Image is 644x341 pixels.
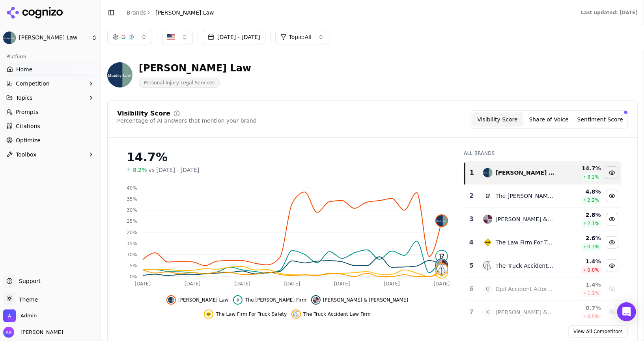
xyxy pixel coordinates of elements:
[496,215,555,223] div: [PERSON_NAME] & [PERSON_NAME]
[127,150,448,164] div: 14.7%
[468,261,475,270] div: 5
[178,297,228,303] span: [PERSON_NAME] Law
[561,304,601,312] div: 0.7 %
[496,239,555,246] div: The Law Firm For Truck Safety
[436,264,447,275] img: the truck accident law firm
[561,188,601,196] div: 4.8 %
[117,117,257,125] div: Percentage of AI answers that mention your brand
[133,166,147,174] span: 8.2%
[3,106,97,118] a: Prompts
[245,297,306,303] span: The [PERSON_NAME] Firm
[561,211,601,219] div: 2.8 %
[606,166,618,179] button: Hide munley law data
[234,281,250,287] tspan: [DATE]
[139,78,220,88] span: Personal Injury Legal Services
[436,259,447,270] img: fellerman & ciarimboli
[3,91,97,104] button: Topics
[16,80,50,88] span: Competition
[587,313,599,320] span: 0.5 %
[155,9,214,17] span: [PERSON_NAME] Law
[16,296,38,303] span: Theme
[139,62,251,75] div: [PERSON_NAME] Law
[3,327,14,338] img: Alp Aysan
[468,191,475,201] div: 2
[606,306,618,319] button: Show kline & specter, pc data
[606,259,618,272] button: Hide the truck accident law firm data
[127,9,146,16] a: Brands
[16,108,39,116] span: Prompts
[3,148,97,161] button: Toolbox
[334,281,350,287] tspan: [DATE]
[483,214,493,224] img: fellerman & ciarimboli
[561,281,601,289] div: 1.4 %
[606,213,618,225] button: Hide fellerman & ciarimboli data
[135,281,151,287] tspan: [DATE]
[434,281,450,287] tspan: [DATE]
[587,290,599,296] span: 1.1 %
[617,302,636,321] div: Open Intercom Messenger
[130,274,137,280] tspan: 0%
[127,185,137,191] tspan: 40%
[204,309,287,319] button: Hide the law firm for truck safety data
[465,208,622,231] tr: 3fellerman & ciarimboli[PERSON_NAME] & [PERSON_NAME]2.8%2.1%Hide fellerman & ciarimboli data
[16,277,41,285] span: Support
[289,33,312,41] span: Topic: All
[465,184,622,208] tr: 2the levin firmThe [PERSON_NAME] Firm4.8%2.2%Hide the levin firm data
[561,164,601,172] div: 14.7 %
[468,238,475,247] div: 4
[203,30,265,44] button: [DATE] - [DATE]
[16,94,33,102] span: Topics
[483,261,493,270] img: the truck accident law firm
[16,65,32,73] span: Home
[127,219,137,224] tspan: 25%
[587,174,599,180] span: 8.2 %
[483,238,493,247] img: the law firm for truck safety
[216,311,287,317] span: The Law Firm For Truck Safety
[168,297,174,303] img: munley law
[384,281,400,287] tspan: [DATE]
[313,297,319,303] img: fellerman & ciarimboli
[17,329,63,336] span: [PERSON_NAME]
[483,284,493,294] span: G
[468,214,475,224] div: 3
[496,308,555,316] div: [PERSON_NAME] & [PERSON_NAME], Pc
[127,196,137,202] tspan: 35%
[3,327,63,338] button: Open user button
[3,309,16,322] img: Admin
[468,284,475,294] div: 6
[323,297,408,303] span: [PERSON_NAME] & [PERSON_NAME]
[291,309,371,319] button: Hide the truck accident law firm data
[3,309,37,322] button: Open organization switcher
[568,325,628,338] a: View All Competitors
[167,33,175,41] img: US
[16,151,37,158] span: Toolbox
[311,295,408,305] button: Hide fellerman & ciarimboli data
[587,220,599,227] span: 2.1 %
[166,295,228,305] button: Hide munley law data
[465,231,622,254] tr: 4the law firm for truck safetyThe Law Firm For Truck Safety2.6%0.3%Hide the law firm for truck sa...
[436,215,447,226] img: munley law
[21,312,37,319] span: Admin
[436,251,447,262] img: the levin firm
[465,161,622,184] tr: 1munley law[PERSON_NAME] Law14.7%8.2%Hide munley law data
[587,244,599,250] span: 0.3 %
[581,9,638,16] div: Last updated: [DATE]
[436,267,447,278] img: the law firm for truck safety
[3,32,16,44] img: Munley Law
[3,77,97,90] button: Competition
[149,166,200,174] span: vs [DATE] - [DATE]
[127,208,137,213] tspan: 30%
[127,252,137,257] tspan: 10%
[606,236,618,249] button: Hide the law firm for truck safety data
[3,134,97,147] a: Optimize
[496,169,555,177] div: [PERSON_NAME] Law
[483,191,493,201] img: the levin firm
[606,283,618,295] button: Show gjel accident attorneys data
[3,120,97,132] a: Citations
[469,168,475,177] div: 1
[107,62,133,88] img: Munley Law
[496,192,555,200] div: The [PERSON_NAME] Firm
[468,307,475,317] div: 7
[185,281,201,287] tspan: [DATE]
[483,168,493,177] img: munley law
